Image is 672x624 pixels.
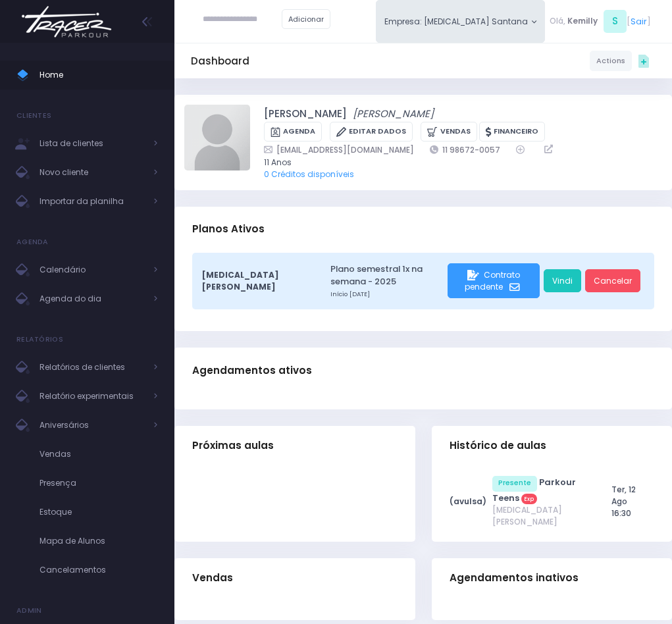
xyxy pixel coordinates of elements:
span: Relatórios de clientes [39,359,145,376]
a: Financeiro [479,122,545,142]
span: Exp [521,494,538,504]
span: Home [39,66,158,84]
a: 11 98672-0057 [430,143,500,156]
a: 0 Créditos disponíveis [264,169,354,180]
span: Presente [492,476,537,492]
span: Mapa de Alunos [39,533,158,550]
span: Kemilly [567,15,598,27]
a: Plano semestral 1x na semana - 2025 [330,263,444,288]
h3: Agendamentos ativos [192,351,312,390]
span: [MEDICAL_DATA] [PERSON_NAME] [202,269,311,293]
strong: (avulsa) [450,496,486,507]
span: Histórico de aulas [450,440,546,452]
h5: Dashboard [191,55,249,67]
a: Vendas [421,122,477,142]
span: 11 Anos [264,157,646,169]
a: Sair [631,15,647,28]
span: Agendamentos inativos [450,572,579,584]
span: Calendário [39,261,145,278]
h4: Admin [16,598,42,624]
h3: Planos Ativos [192,211,265,249]
span: Agenda do dia [39,290,145,307]
a: [EMAIL_ADDRESS][DOMAIN_NAME] [264,143,414,156]
a: Vindi [544,269,581,293]
span: Presença [39,475,158,492]
img: Nicolle Pio Garcia avatar [184,105,250,170]
i: [PERSON_NAME] [353,107,434,120]
div: [ ] [545,8,656,35]
span: Estoque [39,504,158,521]
span: Ter, 12 Ago 16:30 [611,484,636,519]
span: Olá, [550,15,565,27]
span: Relatório experimentais [39,388,145,405]
span: [MEDICAL_DATA] [PERSON_NAME] [492,504,588,528]
span: Cancelamentos [39,561,158,579]
h4: Agenda [16,229,49,255]
span: Lista de clientes [39,135,145,152]
span: Vendas [39,446,158,463]
span: S [604,10,627,33]
span: Vendas [192,572,233,584]
span: Novo cliente [39,164,145,181]
h4: Relatórios [16,326,63,353]
a: Actions [590,51,632,70]
a: Editar Dados [330,122,413,142]
small: Início [DATE] [330,290,444,299]
a: Agenda [264,122,322,142]
a: Adicionar [282,9,330,29]
span: Próximas aulas [192,440,274,452]
a: [PERSON_NAME] [353,107,434,122]
a: [PERSON_NAME] [264,107,347,122]
span: Contrato pendente [465,269,520,292]
span: Importar da planilha [39,193,145,210]
span: Aniversários [39,417,145,434]
a: Cancelar [585,269,640,293]
h4: Clientes [16,103,51,129]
